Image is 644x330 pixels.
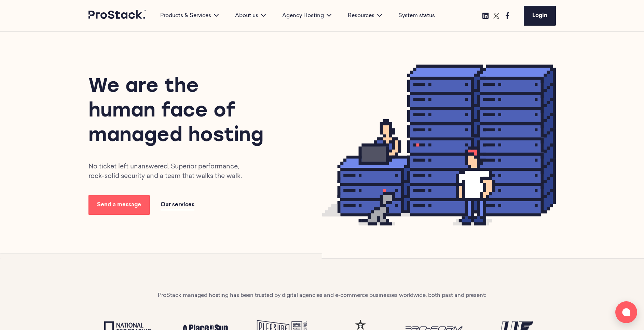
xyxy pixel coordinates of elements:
a: Our services [161,200,194,210]
span: Send a message [97,202,141,208]
a: Prostack logo [88,10,147,22]
a: System status [398,12,435,20]
button: Open chat window [615,301,637,323]
h1: We are the human face of managed hosting [88,75,268,149]
a: Login [524,6,556,26]
div: Products & Services [152,12,227,20]
div: Resources [340,12,390,20]
span: Login [532,13,547,18]
div: About us [227,12,274,20]
p: ProStack managed hosting has been trusted by digital agencies and e-commerce businesses worldwide... [158,291,486,300]
div: Agency Hosting [274,12,340,20]
p: No ticket left unanswered. Superior performance, rock-solid security and a team that walks the walk. [88,162,250,181]
a: Send a message [88,195,150,215]
span: Our services [161,202,194,208]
